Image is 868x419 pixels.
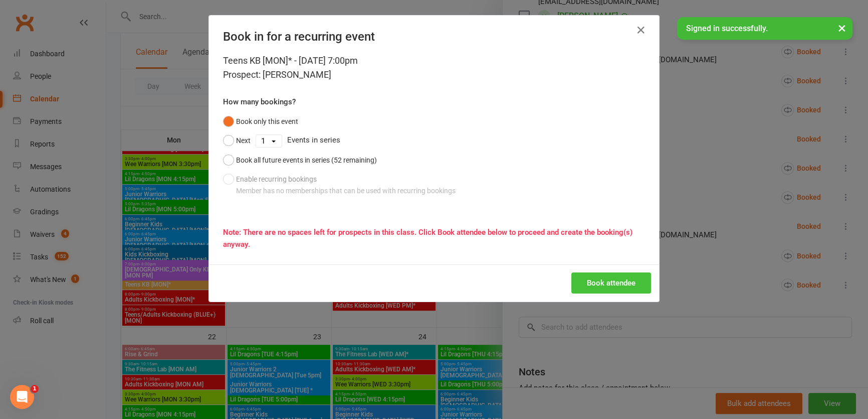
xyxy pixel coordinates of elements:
button: Book attendee [571,272,651,294]
button: Next [223,131,251,150]
div: Book all future events in series (52 remaining) [236,155,377,166]
button: Book only this event [223,112,298,131]
h4: Book in for a recurring event [223,30,645,44]
button: Close [633,22,649,38]
div: Teens KB [MON]* - [DATE] 7:00pm Prospect: [PERSON_NAME] [223,54,645,82]
button: Book all future events in series (52 remaining) [223,151,377,170]
span: 1 [31,385,39,393]
div: Events in series [223,131,645,150]
div: Note: There are no spaces left for prospects in this class. Click Book attendee below to proceed ... [223,226,645,250]
iframe: Intercom live chat [10,385,34,409]
label: How many bookings? [223,96,296,108]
